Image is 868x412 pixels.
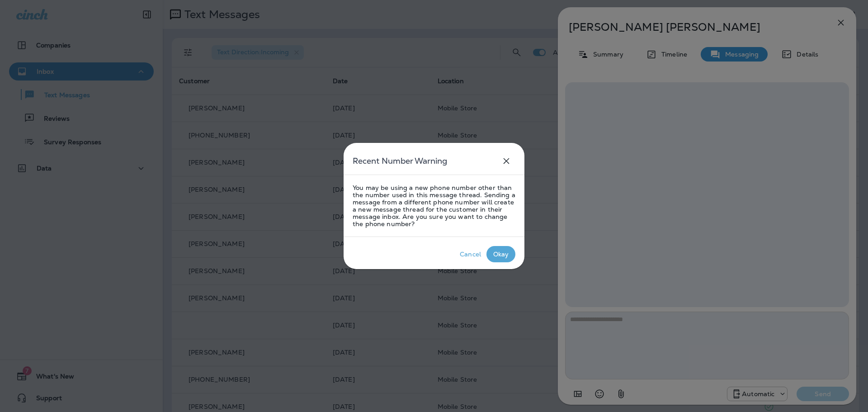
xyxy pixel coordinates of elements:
[353,154,447,168] h5: Recent Number Warning
[454,246,486,262] button: Cancel
[497,152,515,170] button: close
[460,251,481,258] div: Cancel
[353,184,515,227] p: You may be using a new phone number other than the number used in this message thread. Sending a ...
[493,251,509,258] div: Okay
[486,246,515,262] button: Okay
